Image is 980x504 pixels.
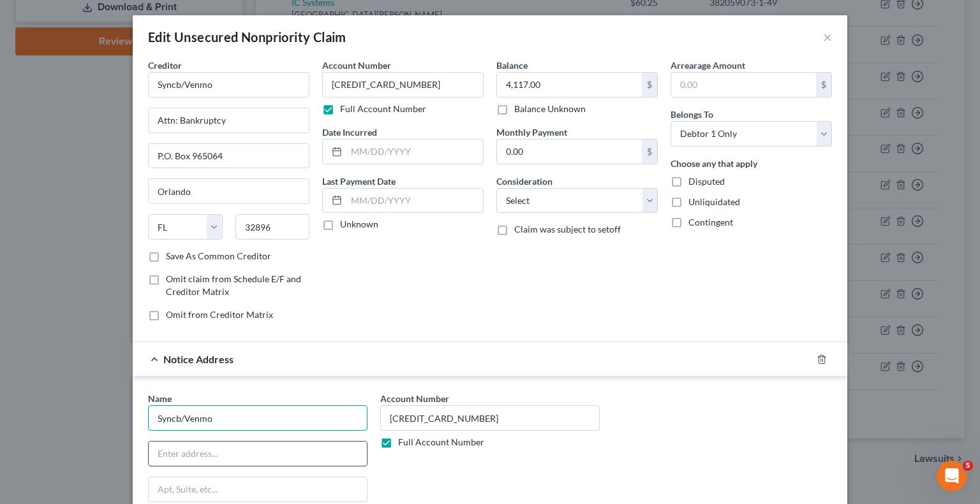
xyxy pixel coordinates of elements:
[642,73,657,97] div: $
[340,103,426,115] label: Full Account Number
[322,59,391,72] label: Account Number
[166,273,301,297] span: Omit claim from Schedule E/F and Creditor Matrix
[671,59,745,72] label: Arrearage Amount
[149,144,309,168] input: Apt, Suite, etc...
[148,60,182,71] span: Creditor
[497,140,642,164] input: 0.00
[340,218,378,231] label: Unknown
[398,436,484,449] label: Full Account Number
[496,126,567,139] label: Monthly Payment
[149,179,309,203] input: Enter city...
[642,140,657,164] div: $
[149,108,309,133] input: Enter address...
[346,140,483,164] input: MM/DD/YYYY
[148,393,172,404] span: Name
[496,59,528,72] label: Balance
[148,28,346,46] div: Edit Unsecured Nonpriority Claim
[514,103,586,115] label: Balance Unknown
[671,73,816,97] input: 0.00
[166,250,271,263] label: Save As Common Creditor
[514,224,621,234] span: Claim was subject to setoff
[823,29,832,45] button: ×
[816,73,831,97] div: $
[963,461,973,471] span: 5
[496,175,553,188] label: Consideration
[149,442,367,466] input: Enter address...
[671,157,757,170] label: Choose any that apply
[688,196,740,207] span: Unliquidated
[688,176,725,187] span: Disputed
[148,72,309,97] input: Search creditor by name...
[166,309,273,320] span: Omit from Creditor Matrix
[148,405,367,431] input: Search by name...
[688,217,733,227] span: Contingent
[322,126,377,139] label: Date Incurred
[322,72,484,97] input: --
[346,189,483,213] input: MM/DD/YYYY
[163,353,234,365] span: Notice Address
[380,405,600,431] input: --
[149,477,367,501] input: Apt, Suite, etc...
[322,175,396,188] label: Last Payment Date
[671,109,713,120] span: Belongs To
[235,214,310,240] input: Enter zip...
[937,461,967,491] iframe: Intercom live chat
[380,392,449,405] label: Account Number
[497,73,642,97] input: 0.00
